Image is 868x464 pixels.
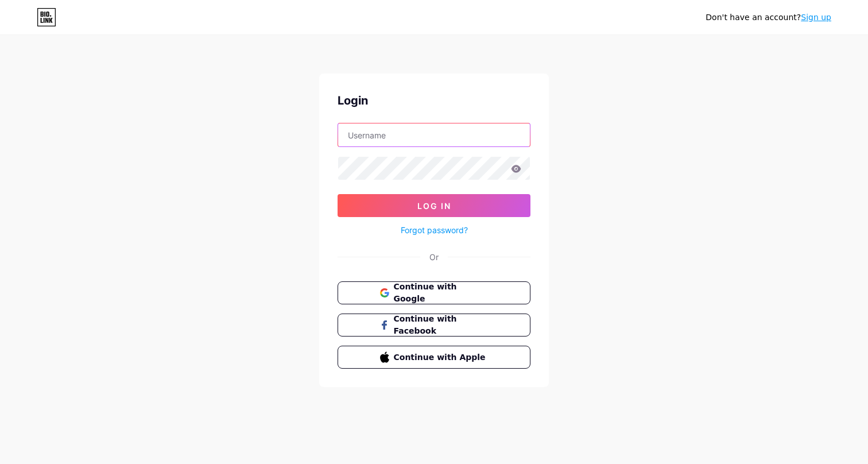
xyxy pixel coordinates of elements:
[338,314,530,337] button: Continue with Facebook
[394,351,489,364] span: Continue with Apple
[394,281,489,305] span: Continue with Google
[801,13,831,22] a: Sign up
[338,194,530,217] button: Log In
[417,201,451,211] span: Log In
[338,281,530,304] button: Continue with Google
[338,123,530,146] input: Username
[338,92,530,109] div: Login
[429,251,439,263] div: Or
[338,346,530,369] button: Continue with Apple
[706,11,831,24] div: Don't have an account?
[394,313,489,337] span: Continue with Facebook
[401,224,468,236] a: Forgot password?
